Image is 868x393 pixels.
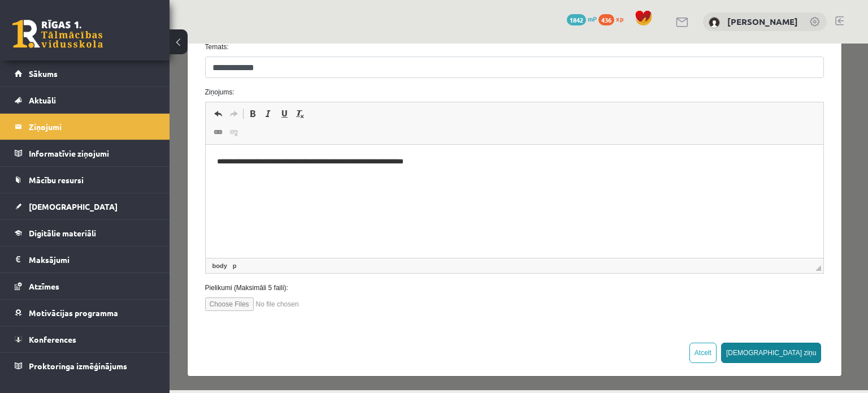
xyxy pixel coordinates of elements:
button: [DEMOGRAPHIC_DATA] ziņu [552,299,652,319]
a: Atzīmes [15,273,155,299]
a: 1842 mP [567,14,597,23]
a: p elements [61,217,70,227]
a: Mācību resursi [15,167,155,193]
a: Sākums [15,61,155,87]
span: Konferences [29,334,76,344]
a: Atcelt (vadīšanas taustiņš+Z) [41,63,57,77]
a: Rīgas 1. Tālmācības vidusskola [12,20,103,48]
label: Ziņojums: [27,44,663,54]
span: [DEMOGRAPHIC_DATA] [29,201,118,211]
a: Ziņojumi [15,114,155,140]
a: Konferences [15,326,155,352]
span: 436 [598,14,614,25]
a: Slīpraksts (vadīšanas taustiņš+I) [91,63,107,77]
span: mP [588,14,597,23]
a: body elements [41,217,60,227]
label: Pielikumi (Maksimāli 5 faili): [27,239,663,249]
a: Atsaistīt [57,81,72,96]
legend: Informatīvie ziņojumi [29,140,155,166]
a: Atkārtot (vadīšanas taustiņš+Y) [57,63,72,77]
span: Atzīmes [29,281,59,291]
span: Mācību resursi [29,175,84,185]
span: Mērogot [646,222,652,227]
span: Digitālie materiāli [29,228,96,238]
span: Proktoringa izmēģinājums [29,361,127,371]
a: Pasvītrojums (vadīšanas taustiņš+U) [107,63,123,77]
span: xp [616,14,623,23]
a: Digitālie materiāli [15,220,155,246]
img: Rēzija Blūma [709,17,720,28]
legend: Ziņojumi [29,114,155,140]
span: Sākums [29,68,58,79]
a: [PERSON_NAME] [727,16,798,27]
a: [DEMOGRAPHIC_DATA] [15,193,155,219]
iframe: Bagātinātā teksta redaktors, wiswyg-editor-47024864494480-1758115999-683 [36,101,654,214]
button: Atcelt [520,299,547,319]
a: Maksājumi [15,247,155,273]
a: Saite (vadīšanas taustiņš+K) [41,81,57,96]
a: Noņemt stilus [123,63,138,77]
span: Motivācijas programma [29,308,118,318]
span: Aktuāli [29,95,56,105]
a: Informatīvie ziņojumi [15,140,155,166]
a: Treknraksts (vadīšanas taustiņš+B) [75,63,91,77]
a: Aktuāli [15,87,155,113]
a: Proktoringa izmēģinājums [15,353,155,379]
a: Motivācijas programma [15,300,155,326]
legend: Maksājumi [29,247,155,273]
a: 436 xp [598,14,629,23]
span: 1842 [567,14,586,25]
